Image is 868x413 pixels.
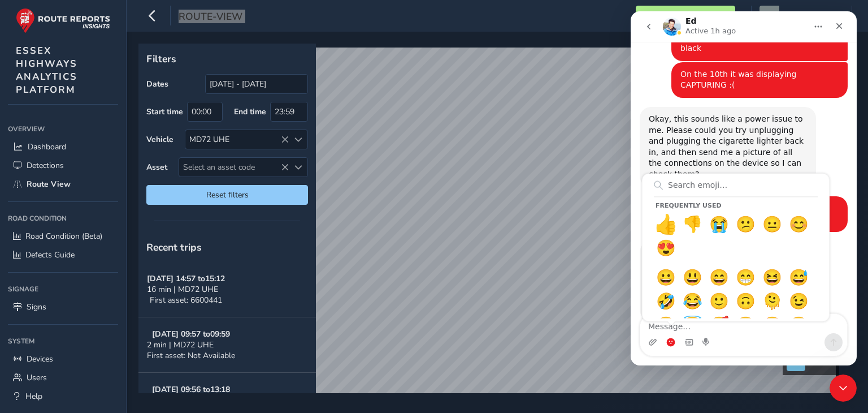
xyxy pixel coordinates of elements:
[28,141,66,152] span: Dashboard
[138,317,316,373] button: [DATE] 09:57 to09:592 min | MD72 UHEFirst asset: Not Available
[8,246,118,264] a: Defects Guide
[8,137,118,156] a: Dashboard
[27,354,53,364] span: Devices
[8,368,118,387] a: Users
[152,384,230,395] strong: [DATE] 09:56 to 13:18
[636,6,735,25] button: My Confirm Exports
[25,231,102,242] span: Road Condition (Beta)
[150,295,222,306] span: First asset: 6600441
[289,158,307,177] div: Select an asset code
[147,339,214,350] span: 2 min | MD72 UHE
[147,350,235,361] span: First asset: Not Available
[25,391,42,402] span: Help
[185,130,289,149] div: MD72 UHE
[27,372,47,383] span: Users
[8,298,118,316] a: Signs
[8,350,118,368] a: Devices
[147,284,218,295] span: 16 min | MD72 UHE
[146,134,173,145] label: Vehicle
[179,10,242,25] span: route-view
[146,162,167,173] label: Asset
[759,6,844,25] button: [PERSON_NAME]
[179,158,289,177] span: Select an asset code
[8,227,118,246] a: Road Condition (Beta)
[146,240,202,254] span: Recent trips
[146,79,168,89] label: Dates
[8,281,118,298] div: Signage
[656,10,727,21] span: My Confirm Exports
[8,121,118,137] div: Overview
[138,262,316,317] button: [DATE] 14:57 to15:1216 min | MD72 UHEFirst asset: 6600441
[8,333,118,350] div: System
[234,106,266,117] label: End time
[155,190,300,200] span: Reset filters
[146,106,183,117] label: Start time
[783,6,840,25] span: [PERSON_NAME]
[25,249,75,260] span: Defects Guide
[759,6,779,25] img: diamond-layout
[8,175,118,193] a: Route View
[146,185,308,205] button: Reset filters
[8,210,118,227] div: Road Condition
[8,156,118,175] a: Detections
[147,273,225,284] strong: [DATE] 14:57 to 15:12
[146,51,308,66] p: Filters
[16,44,77,96] span: ESSEX HIGHWAYS ANALYTICS PLATFORM
[27,160,64,171] span: Detections
[27,179,71,190] span: Route View
[830,375,857,402] iframe: Intercom live chat
[142,48,836,406] canvas: Map
[152,329,230,339] strong: [DATE] 09:57 to 09:59
[631,11,857,365] iframe: Intercom live chat
[8,387,118,406] a: Help
[16,8,110,33] img: rr logo
[27,302,46,312] span: Signs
